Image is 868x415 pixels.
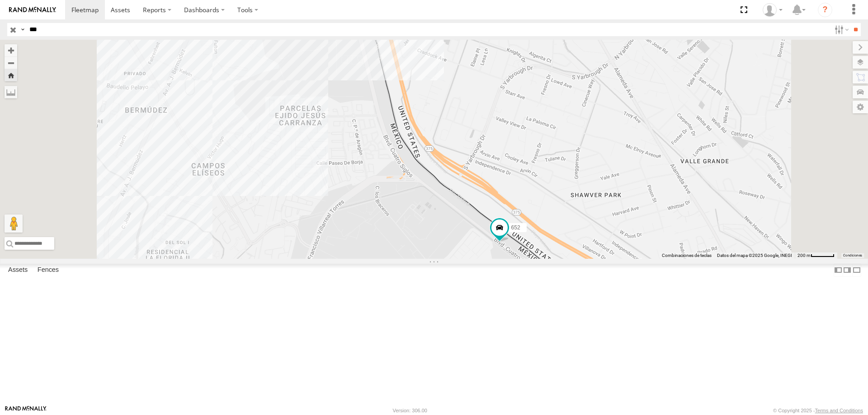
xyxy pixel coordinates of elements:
[795,252,837,259] button: Escala del mapa: 200 m por 49 píxeles
[5,56,17,69] button: Zoom out
[5,69,17,81] button: Zoom Home
[773,408,863,413] div: © Copyright 2025 -
[9,7,56,13] img: rand-logo.svg
[815,408,863,413] a: Terms and Conditions
[853,101,868,113] label: Map Settings
[33,264,63,276] label: Fences
[852,264,861,277] label: Hide Summary Table
[4,264,32,276] label: Assets
[797,253,811,258] span: 200 m
[393,408,427,413] div: Version: 306.00
[759,3,786,17] div: MANUEL HERNANDEZ
[843,264,852,277] label: Dock Summary Table to the Right
[843,254,862,257] a: Condiciones (se abre en una nueva pestaña)
[511,224,520,231] span: 652
[834,264,843,277] label: Dock Summary Table to the Left
[831,23,850,36] label: Search Filter Options
[5,86,17,98] label: Measure
[818,3,832,17] i: ?
[5,214,23,233] button: Arrastra el hombrecito naranja al mapa para abrir Street View
[19,23,26,36] label: Search Query
[5,406,47,415] a: Visit our Website
[662,252,712,259] button: Combinaciones de teclas
[5,44,17,56] button: Zoom in
[717,253,792,258] span: Datos del mapa ©2025 Google, INEGI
